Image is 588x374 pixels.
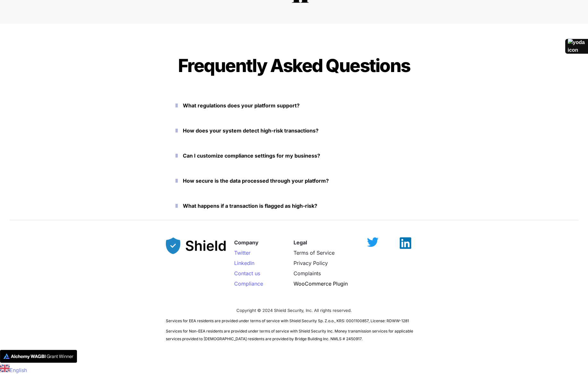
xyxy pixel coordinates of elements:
strong: Legal [294,239,307,246]
a: WooCommerce Plugin [294,280,348,287]
span: Services for EEA residents are provided under terms of service with Shield Security Sp. Z.o.o., K... [166,318,409,323]
strong: Can I customize compliance settings for my business? [183,152,320,159]
a: Privacy Policy [294,260,328,266]
a: Contact us [234,270,260,277]
a: Terms of Service [294,250,335,256]
a: Compliance [234,280,263,287]
button: What happens if a transaction is flagged as high-risk? [166,196,422,216]
button: What regulations does your platform support? [166,96,422,115]
strong: How does your system detect high-risk transactions? [183,127,319,134]
strong: How secure is the data processed through your platform? [183,178,329,184]
a: Twitter [234,250,251,256]
button: How does your system detect high-risk transactions? [166,121,422,141]
button: How secure is the data processed through your platform? [166,171,422,191]
span: Services for Non-EEA residents are provided under terms of service with Shield Security Inc. Mone... [166,329,414,341]
strong: What regulations does your platform support? [183,102,300,109]
strong: Company [234,239,259,246]
a: LinkedIn [234,260,254,266]
button: Can I customize compliance settings for my business? [166,146,422,166]
span: Frequently Asked Questions [178,55,410,77]
span: Copyright © 2024 Shield Security, Inc. All rights reserved. [236,308,352,313]
strong: What happens if a transaction is flagged as high-risk? [183,203,317,209]
a: Complaints [294,270,321,277]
